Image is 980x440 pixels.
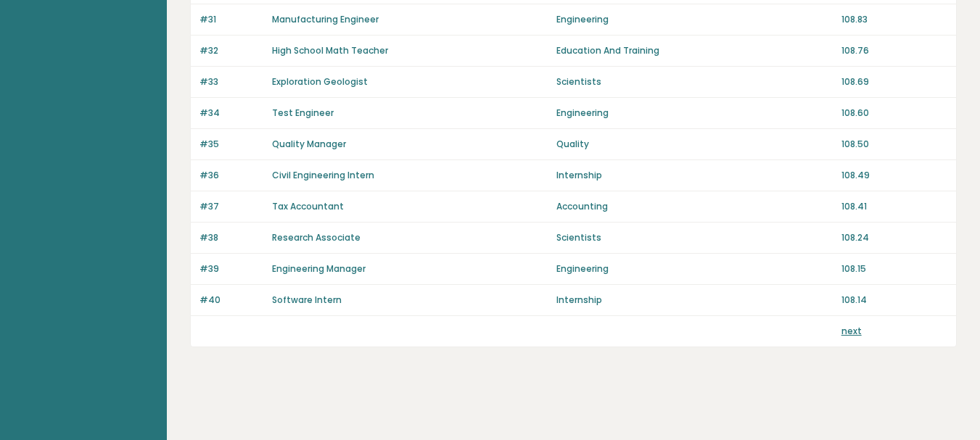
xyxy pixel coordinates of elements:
[272,75,368,88] a: Exploration Geologist
[199,44,263,57] p: #32
[272,107,334,119] a: Test Engineer
[199,13,263,26] p: #31
[556,200,832,213] p: Accounting
[841,262,947,275] p: 108.15
[272,294,342,306] a: Software Intern
[199,75,263,88] p: #33
[272,231,361,244] a: Research Associate
[841,325,862,337] a: next
[272,200,344,212] a: Tax Accountant
[841,44,947,57] p: 108.76
[199,262,263,275] p: #39
[556,44,832,57] p: Education And Training
[556,75,832,88] p: Scientists
[841,13,947,26] p: 108.83
[556,138,832,151] p: Quality
[199,294,263,307] p: #40
[272,169,374,181] a: Civil Engineering Intern
[841,200,947,213] p: 108.41
[199,169,263,182] p: #36
[841,75,947,88] p: 108.69
[272,138,346,150] a: Quality Manager
[199,107,263,120] p: #34
[199,138,263,151] p: #35
[272,13,379,25] a: Manufacturing Engineer
[272,44,388,57] a: High School Math Teacher
[272,262,366,275] a: Engineering Manager
[556,169,832,182] p: Internship
[556,107,832,120] p: Engineering
[199,200,263,213] p: #37
[556,13,832,26] p: Engineering
[556,262,832,275] p: Engineering
[199,231,263,244] p: #38
[841,107,947,120] p: 108.60
[556,294,832,307] p: Internship
[841,138,947,151] p: 108.50
[841,169,947,182] p: 108.49
[841,294,947,307] p: 108.14
[841,231,947,244] p: 108.24
[556,231,832,244] p: Scientists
